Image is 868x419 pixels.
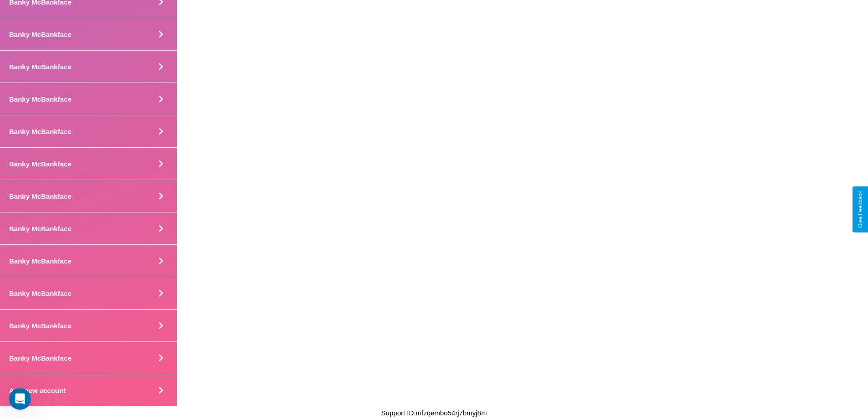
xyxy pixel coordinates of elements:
h4: Banky McBankface [9,63,72,71]
h4: Banky McBankface [9,160,72,168]
h4: Banky McBankface [9,128,72,135]
iframe: Intercom live chat [9,388,31,410]
h4: Add new account [9,387,66,394]
h4: Banky McBankface [9,31,72,38]
p: Support ID: mfzqembo54rj7bmyj8m [381,407,487,419]
h4: Banky McBankface [9,95,72,103]
h4: Banky McBankface [9,322,72,330]
h4: Banky McBankface [9,257,72,265]
h4: Banky McBankface [9,225,72,233]
h4: Banky McBankface [9,192,72,200]
h4: Banky McBankface [9,290,72,297]
h4: Banky McBankface [9,354,72,362]
div: Give Feedback [857,191,863,228]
